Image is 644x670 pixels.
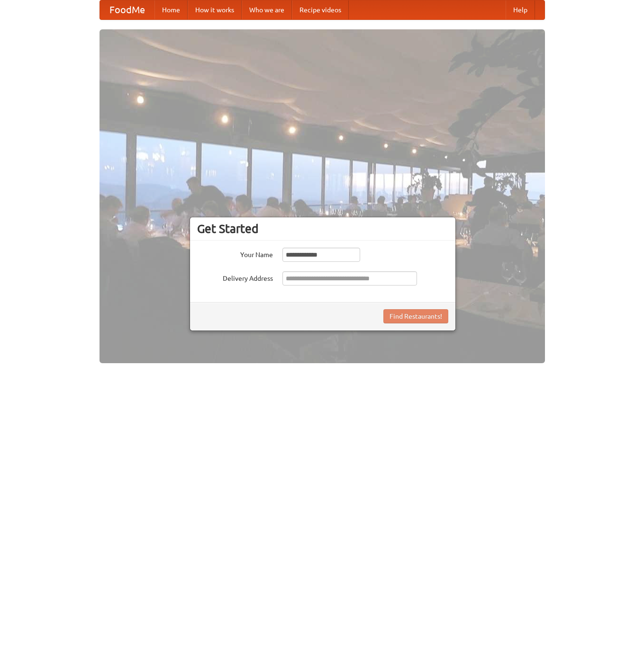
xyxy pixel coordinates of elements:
[197,271,273,283] label: Delivery Address
[188,0,242,19] a: How it works
[383,309,448,323] button: Find Restaurants!
[242,0,292,19] a: Who we are
[197,222,448,236] h3: Get Started
[506,0,535,19] a: Help
[292,0,349,19] a: Recipe videos
[197,248,273,259] label: Your Name
[154,0,188,19] a: Home
[100,0,154,19] a: FoodMe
